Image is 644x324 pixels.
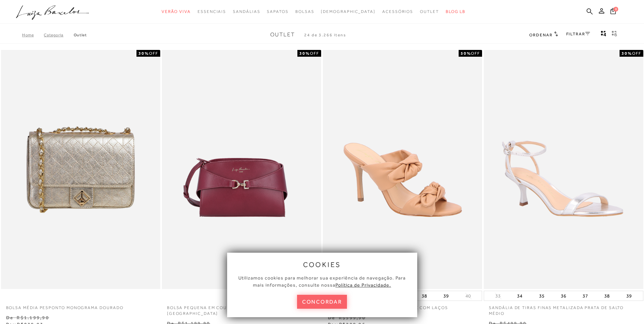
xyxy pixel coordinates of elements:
button: 38 [602,291,612,301]
a: FILTRAR [566,32,590,36]
strong: 30% [139,51,149,56]
a: Bolsa média pesponto monograma dourado [1,301,160,311]
button: 37 [581,291,590,301]
button: concordar [297,295,347,309]
button: 40 [463,293,473,299]
a: SANDÁLIA DE TIRAS FINAS METALIZADA PRATA DE SALTO MÉDIO SANDÁLIA DE TIRAS FINAS METALIZADA PRATA ... [484,51,642,288]
a: BOLSA PEQUENA EM COURO MARSALA COM FERRAGEM EM [GEOGRAPHIC_DATA] [162,301,321,317]
button: Mostrar 4 produtos por linha [599,30,608,39]
strong: 30% [299,51,310,56]
button: 35 [537,291,547,301]
a: Home [22,33,44,37]
a: BLOG LB [446,5,465,18]
span: [DEMOGRAPHIC_DATA] [321,9,375,14]
img: SANDÁLIA DE TIRAS FINAS METALIZADA PRATA DE SALTO MÉDIO [484,51,642,288]
span: OFF [310,51,319,56]
a: Bolsa média pesponto monograma dourado Bolsa média pesponto monograma dourado [2,51,160,288]
span: OFF [149,51,158,56]
span: Sapatos [267,9,288,14]
img: Bolsa média pesponto monograma dourado [2,51,160,288]
a: MULE DE SALTO ALTO EM COURO BEGE COM LAÇOS MULE DE SALTO ALTO EM COURO BEGE COM LAÇOS [324,51,481,288]
strong: 30% [622,51,632,56]
a: Política de Privacidade. [335,282,391,288]
a: categoryNavScreenReaderText [382,5,413,18]
a: Categoria [44,33,73,37]
span: Essenciais [198,9,226,14]
a: categoryNavScreenReaderText [198,5,226,18]
span: 0 [613,7,618,12]
a: categoryNavScreenReaderText [233,5,260,18]
span: cookies [303,261,341,268]
button: 39 [624,291,634,301]
button: 38 [420,291,429,301]
button: 0 [608,7,618,17]
a: categoryNavScreenReaderText [267,5,288,18]
a: categoryNavScreenReaderText [162,5,191,18]
button: 34 [515,291,525,301]
a: categoryNavScreenReaderText [295,5,314,18]
button: 36 [559,291,568,301]
span: Bolsas [295,9,314,14]
span: Ordenar [529,33,552,37]
span: Outlet [270,32,295,38]
a: SANDÁLIA DE TIRAS FINAS METALIZADA PRATA DE SALTO MÉDIO [484,301,643,317]
span: Acessórios [382,9,413,14]
span: Sandálias [233,9,260,14]
small: R$1.199,90 [17,315,49,320]
span: Utilizamos cookies para melhorar sua experiência de navegação. Para mais informações, consulte nossa [238,275,406,288]
span: BLOG LB [446,9,465,14]
button: gridText6Desc [610,30,619,39]
button: 33 [493,293,503,299]
img: BOLSA PEQUENA EM COURO MARSALA COM FERRAGEM EM GANCHO [163,51,320,288]
span: 24 de 3.266 itens [304,33,346,37]
a: Outlet [74,33,87,37]
a: categoryNavScreenReaderText [420,5,439,18]
img: MULE DE SALTO ALTO EM COURO BEGE COM LAÇOS [324,51,481,288]
span: OFF [471,51,480,56]
button: 39 [441,291,451,301]
strong: 50% [461,51,471,56]
span: Outlet [420,9,439,14]
small: De [6,315,13,320]
span: Verão Viva [162,9,191,14]
a: noSubCategoriesText [321,5,375,18]
span: OFF [632,51,641,56]
a: BOLSA PEQUENA EM COURO MARSALA COM FERRAGEM EM GANCHO BOLSA PEQUENA EM COURO MARSALA COM FERRAGEM... [163,51,320,288]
